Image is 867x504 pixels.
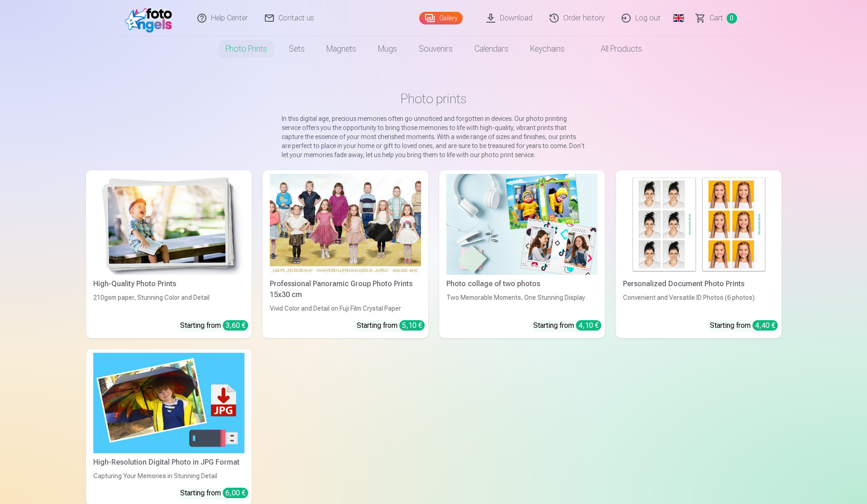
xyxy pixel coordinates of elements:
[576,320,601,331] div: 4,10 €
[533,320,601,331] div: Starting from
[266,304,425,313] div: Vivid Color and Detail on Fuji Film Crystal Paper
[266,278,425,300] div: Professional Panoramic Group Photo Prints 15x30 cm
[263,170,428,338] a: Professional Panoramic Group Photo Prints 15x30 cmVivid Color and Detail on Fuji Film Crystal Pap...
[710,320,778,331] div: Starting from
[316,36,367,62] a: Magnets
[86,170,252,338] a: High-Quality Photo PrintsHigh-Quality Photo Prints210gsm paper, Stunning Color and DetailStarting...
[619,278,778,289] div: Personalized Document Photo Prints
[93,353,244,454] img: High-Resolution Digital Photo in JPG Format
[408,36,464,62] a: Souvenirs
[464,36,519,62] a: Calendars
[90,278,248,289] div: High-Quality Photo Prints
[223,488,248,498] div: 6,00 €
[443,293,601,313] div: Two Memorable Moments, One Stunning Display
[727,13,737,24] span: 0
[619,293,778,313] div: Convenient and Versatile ID Photos (6 photos)
[709,13,723,24] span: Сart
[180,320,248,331] div: Starting from
[93,91,774,107] h1: Photo prints
[575,36,653,62] a: All products
[357,320,425,331] div: Starting from
[443,278,601,289] div: Photo collage of two photos
[90,293,248,313] div: 210gsm paper, Stunning Color and Detail
[278,36,316,62] a: Sets
[519,36,575,62] a: Keychains
[90,457,248,468] div: High-Resolution Digital Photo in JPG Format
[93,174,244,275] img: High-Quality Photo Prints
[215,36,278,62] a: Photo prints
[446,174,598,275] img: Photo collage of two photos
[367,36,408,62] a: Mugs
[419,12,463,24] a: Gallery
[623,174,774,275] img: Personalized Document Photo Prints
[125,4,177,33] img: /fa5
[282,114,586,159] p: In this digital age, precious memories often go unnoticed and forgotten in devices. Our photo pri...
[439,170,605,338] a: Photo collage of two photosPhoto collage of two photosTwo Memorable Moments, One Stunning Display...
[180,488,248,499] div: Starting from
[616,170,781,338] a: Personalized Document Photo PrintsPersonalized Document Photo PrintsConvenient and Versatile ID P...
[752,320,778,331] div: 4,40 €
[90,471,248,480] div: Capturing Your Memories in Stunning Detail
[223,320,248,331] div: 3,60 €
[399,320,425,331] div: 5,10 €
